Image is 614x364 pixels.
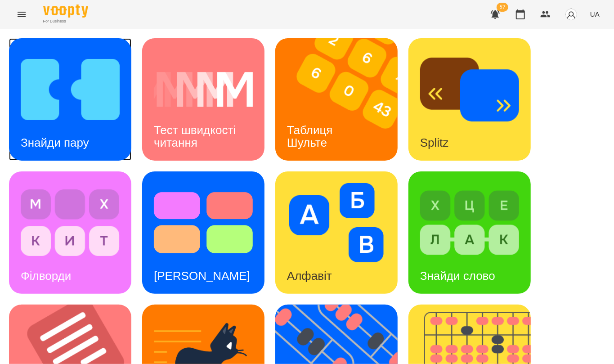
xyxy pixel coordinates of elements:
[275,171,398,294] a: АлфавітАлфавіт
[587,6,603,22] button: UA
[142,171,264,294] a: Тест Струпа[PERSON_NAME]
[420,50,519,129] img: Splitz
[408,38,531,161] a: SplitzSplitz
[21,136,89,149] h3: Знайди пару
[565,8,578,21] img: avatar_s.png
[21,50,120,129] img: Знайди пару
[275,38,398,161] a: Таблиця ШультеТаблиця Шульте
[275,38,409,161] img: Таблиця Шульте
[9,171,131,294] a: ФілвордиФілворди
[154,269,250,283] h3: [PERSON_NAME]
[43,18,88,24] span: For Business
[154,50,253,129] img: Тест швидкості читання
[21,183,120,262] img: Філворди
[9,38,131,161] a: Знайди паруЗнайди пару
[420,183,519,262] img: Знайди слово
[497,3,508,12] span: 57
[420,136,449,149] h3: Splitz
[154,123,239,149] h3: Тест швидкості читання
[590,9,600,19] span: UA
[11,4,32,25] button: Menu
[142,38,264,161] a: Тест швидкості читанняТест швидкості читання
[154,183,253,262] img: Тест Струпа
[408,171,531,294] a: Знайди словоЗнайди слово
[287,269,332,283] h3: Алфавіт
[420,269,495,283] h3: Знайди слово
[287,183,386,262] img: Алфавіт
[21,269,71,283] h3: Філворди
[43,4,88,18] img: Voopty Logo
[287,123,336,149] h3: Таблиця Шульте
